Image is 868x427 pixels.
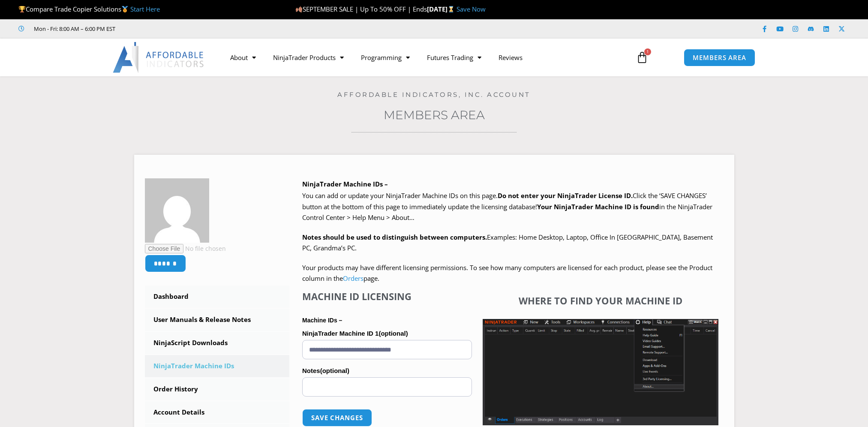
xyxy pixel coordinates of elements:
[302,409,372,427] button: Save changes
[122,6,128,12] img: 🥇
[222,48,264,67] a: About
[145,286,290,308] a: Dashboard
[127,24,256,33] iframe: Customer reviews powered by Trustpilot
[448,6,454,12] img: ⌛
[457,5,486,13] a: Save Now
[427,5,457,13] strong: [DATE]
[302,291,472,302] h4: Machine ID Licensing
[684,49,755,66] a: MEMBERS AREA
[145,178,209,243] img: 19b280898f3687ba2133f432038831e714c1f8347bfdf76545eda7ae1b8383ec
[537,202,659,211] strong: Your NinjaTrader Machine ID is found
[378,330,408,337] span: (optional)
[18,5,160,13] span: Compare Trade Copier Solutions
[302,364,472,377] label: Notes
[145,332,290,354] a: NinjaScript Downloads
[222,48,626,67] nav: Menu
[343,274,363,283] a: Orders
[644,48,651,55] span: 1
[145,378,290,400] a: Order History
[623,45,661,70] a: 1
[296,6,302,12] img: 🍂
[302,263,712,283] span: Your products may have different licensing permissions. To see how many computers are licensed fo...
[145,401,290,424] a: Account Details
[483,319,718,425] img: Screenshot 2025-01-17 1155544 | Affordable Indicators – NinjaTrader
[113,42,205,73] img: LogoAI | Affordable Indicators – NinjaTrader
[302,233,713,253] span: Examples: Home Desktop, Laptop, Office In [GEOGRAPHIC_DATA], Basement PC, Grandma’s PC.
[19,6,25,12] img: 🏆
[264,48,352,67] a: NinjaTrader Products
[302,180,388,188] b: NinjaTrader Machine IDs –
[352,48,418,67] a: Programming
[302,191,498,200] span: You can add or update your NinjaTrader Machine IDs on this page.
[302,327,472,340] label: NinjaTrader Machine ID 1
[32,24,115,34] span: Mon - Fri: 8:00 AM – 6:00 PM EST
[693,54,746,61] span: MEMBERS AREA
[337,90,531,99] a: Affordable Indicators, Inc. Account
[302,191,712,222] span: Click the ‘SAVE CHANGES’ button at the bottom of this page to immediately update the licensing da...
[295,5,427,13] span: SEPTEMBER SALE | Up To 50% OFF | Ends
[145,355,290,377] a: NinjaTrader Machine IDs
[302,233,487,241] strong: Notes should be used to distinguish between computers.
[130,5,160,13] a: Start Here
[302,317,342,324] strong: Machine IDs –
[145,309,290,331] a: User Manuals & Release Notes
[384,108,485,122] a: Members Area
[320,367,349,374] span: (optional)
[418,48,490,67] a: Futures Trading
[498,191,633,200] b: Do not enter your NinjaTrader License ID.
[483,295,718,306] h4: Where to find your Machine ID
[490,48,531,67] a: Reviews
